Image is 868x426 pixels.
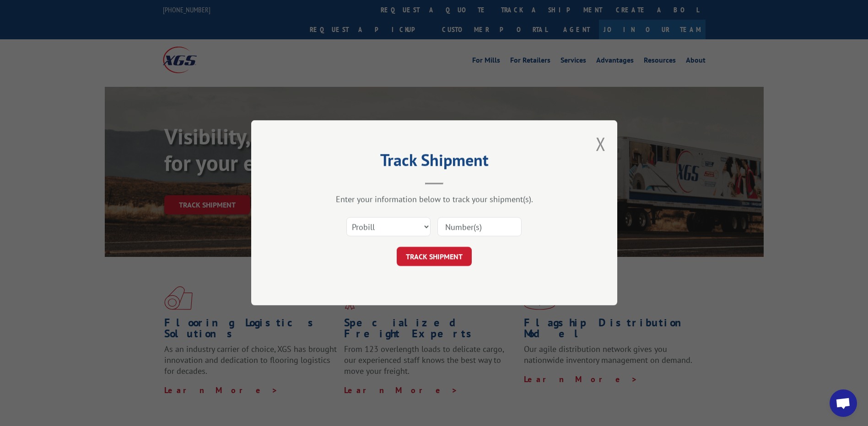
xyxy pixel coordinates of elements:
input: Number(s) [437,218,522,237]
h2: Track Shipment [297,154,571,171]
button: TRACK SHIPMENT [397,247,472,266]
div: Enter your information below to track your shipment(s). [297,194,571,205]
button: Close modal [596,132,606,156]
div: Open chat [830,389,857,417]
